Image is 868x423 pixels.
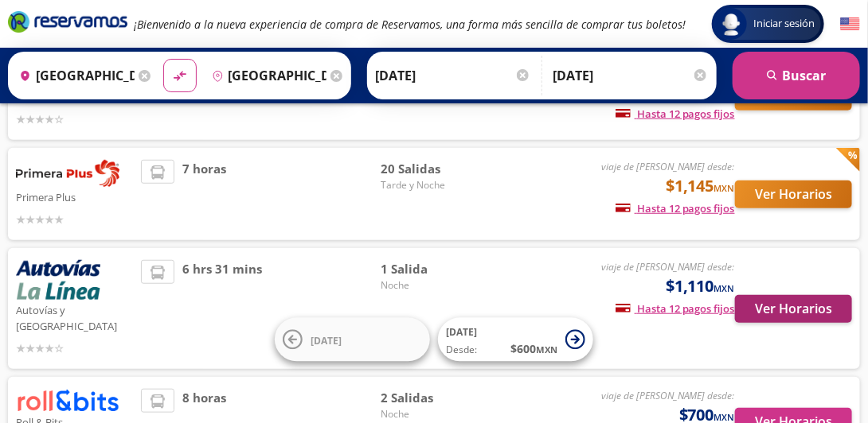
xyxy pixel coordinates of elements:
span: Iniciar sesión [747,16,821,32]
span: $1,145 [666,174,735,198]
em: viaje de [PERSON_NAME] desde: [601,260,735,274]
button: [DATE]Desde:$600MXN [438,318,593,362]
span: $1,110 [666,274,735,298]
em: viaje de [PERSON_NAME] desde: [601,389,735,402]
span: Hasta 12 pagos fijos [616,301,735,316]
span: 2 Salidas [381,389,493,407]
small: MXN [714,411,735,423]
span: Hasta 12 pagos fijos [616,107,735,121]
input: Buscar Destino [205,56,327,95]
span: [DATE] [446,326,477,340]
img: Roll & Bits [16,389,119,412]
p: Autovías y [GEOGRAPHIC_DATA] [16,300,133,334]
a: Brand Logo [8,10,127,38]
img: Autovías y La Línea [16,260,100,300]
button: Ver Horarios [735,295,852,323]
img: Primera Plus [16,160,119,187]
span: $ 600 [510,341,557,358]
span: Hasta 12 pagos fijos [616,201,735,215]
input: Buscar Origen [13,56,135,95]
span: [DATE] [311,334,342,347]
span: Noche [381,278,493,293]
span: 7 horas [182,160,226,228]
span: Desde: [446,343,477,358]
button: Buscar [733,52,860,99]
small: MXN [714,282,735,294]
p: Primera Plus [16,187,133,206]
em: viaje de [PERSON_NAME] desde: [601,160,735,173]
button: [DATE] [275,318,430,362]
small: MXN [714,182,735,194]
i: Brand Logo [8,10,127,33]
em: ¡Bienvenido a la nueva experiencia de compra de Reservamos, una forma más sencilla de comprar tus... [134,17,686,32]
input: Elegir Fecha [375,56,531,95]
button: English [840,14,860,34]
button: Ver Horarios [735,180,852,208]
span: 6 hrs 31 mins [182,260,262,357]
small: MXN [536,344,557,356]
span: 20 Salidas [381,160,493,178]
span: Tarde y Noche [381,178,493,192]
span: 1 Salida [381,260,493,278]
input: Opcional [553,56,709,95]
span: Noche [381,407,493,421]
